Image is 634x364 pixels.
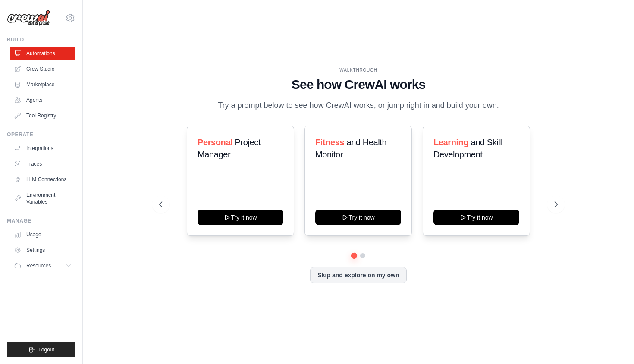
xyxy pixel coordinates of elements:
p: Try a prompt below to see how CrewAI works, or jump right in and build your own. [213,99,503,112]
a: Marketplace [10,78,75,91]
button: Try it now [433,210,519,225]
a: Crew Studio [10,62,75,76]
a: Traces [10,157,75,171]
h1: See how CrewAI works [159,77,557,92]
div: Operate [7,131,75,138]
button: Resources [10,259,75,273]
button: Try it now [198,210,283,225]
a: Tool Registry [10,109,75,122]
button: Logout [7,342,75,357]
button: Skip and explore on my own [310,267,406,283]
a: Settings [10,243,75,257]
button: Try it now [315,210,401,225]
a: Environment Variables [10,188,75,209]
span: and Skill Development [433,138,502,159]
span: Logout [38,346,54,353]
div: Manage [7,217,75,224]
a: LLM Connections [10,173,75,186]
div: WALKTHROUGH [159,67,557,73]
span: Fitness [315,138,344,147]
a: Integrations [10,141,75,155]
img: Logo [7,10,50,26]
div: Build [7,36,75,43]
span: Personal [198,138,232,147]
a: Agents [10,93,75,107]
span: and Health Monitor [315,138,386,159]
a: Automations [10,47,75,60]
span: Learning [433,138,468,147]
span: Resources [26,262,51,269]
iframe: Chat Widget [591,323,634,364]
a: Usage [10,228,75,242]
